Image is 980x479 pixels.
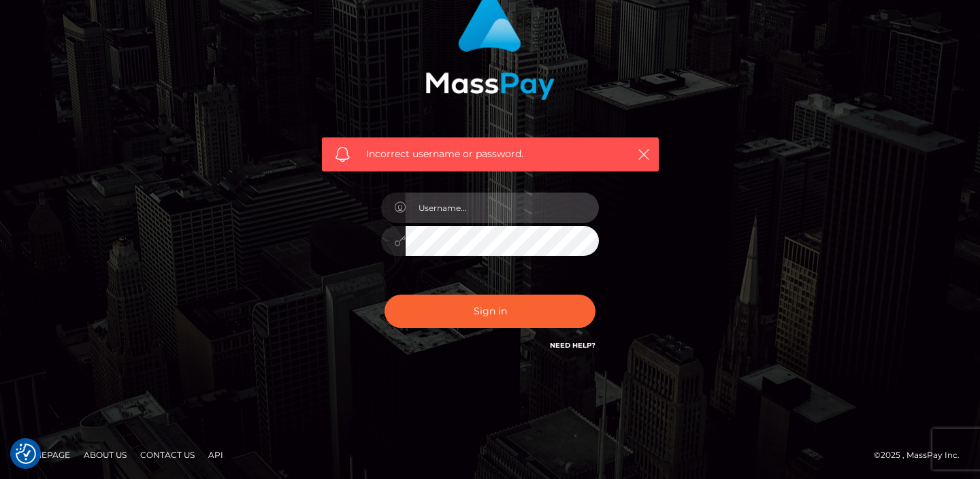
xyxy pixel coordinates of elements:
[16,444,36,464] img: Revisit consent button
[203,444,229,465] a: API
[406,193,599,223] input: Username...
[16,444,36,464] button: Consent Preferences
[385,295,595,328] button: Sign in
[135,444,200,465] a: Contact Us
[15,444,76,465] a: Homepage
[874,448,970,463] div: © 2025 , MassPay Inc.
[78,444,132,465] a: About Us
[366,147,615,161] span: Incorrect username or password.
[550,341,595,350] a: Need Help?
